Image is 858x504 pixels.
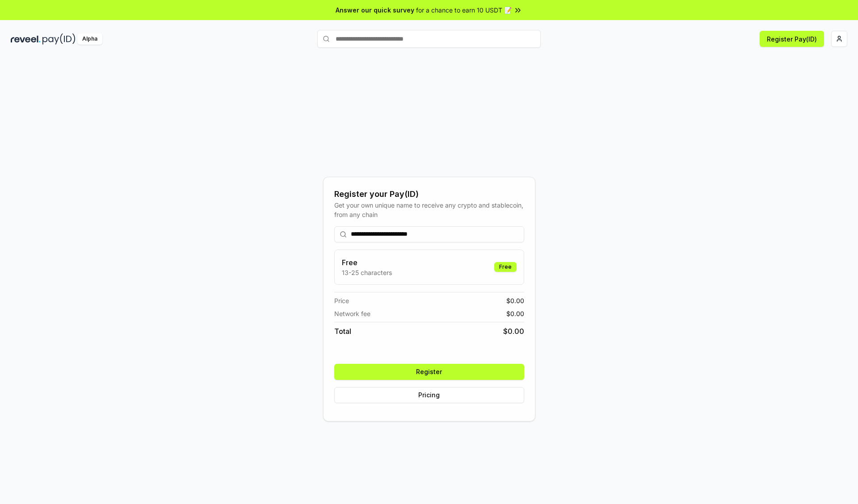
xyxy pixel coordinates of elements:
[334,309,370,318] span: Network fee
[42,33,76,45] img: pay_id
[506,296,524,305] span: $ 0.00
[416,5,512,15] span: for a chance to earn 10 USDT 📝
[342,257,392,268] h3: Free
[334,387,524,403] button: Pricing
[336,5,414,15] span: Answer our quick survey
[77,33,102,45] div: Alpha
[334,200,524,219] div: Get your own unique name to receive any crypto and stablecoin, from any chain
[342,268,392,277] p: 13-25 characters
[334,188,524,200] div: Register your Pay(ID)
[494,262,517,272] div: Free
[334,326,351,337] span: Total
[503,326,524,337] span: $ 0.00
[334,296,349,305] span: Price
[506,309,524,318] span: $ 0.00
[760,31,824,47] button: Register Pay(ID)
[11,33,41,45] img: reveel_dark
[334,364,524,380] button: Register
